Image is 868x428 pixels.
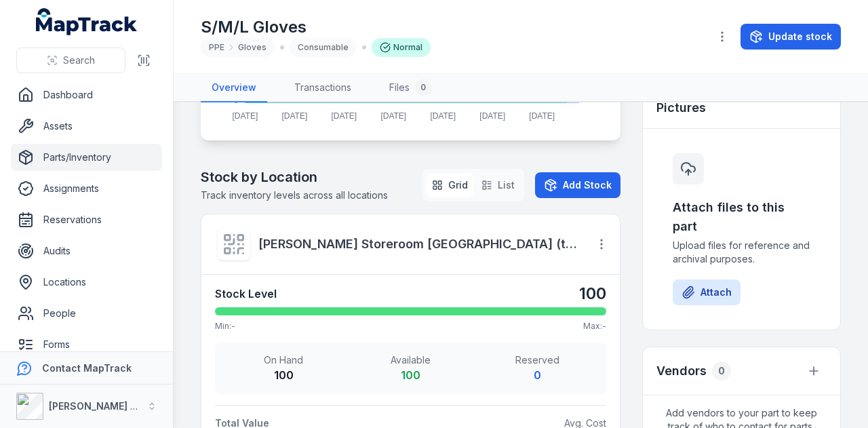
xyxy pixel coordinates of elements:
strong: Stock Level [215,286,277,302]
span: Gloves [238,42,267,53]
div: 0 [415,79,431,96]
h3: Attach files to this part [673,198,810,236]
button: Update stock [741,24,841,50]
a: Overview [201,74,267,102]
a: Forms [11,331,162,358]
tspan: [DATE] [479,111,505,121]
a: MapTrack [36,8,138,35]
button: Attach [673,279,741,305]
a: Locations [11,269,162,296]
a: Parts/Inventory [11,144,162,171]
div: Normal [372,38,431,57]
button: List [476,173,520,197]
a: Assets [11,113,162,140]
a: Dashboard [11,81,162,109]
strong: 100 [274,368,294,382]
span: Search [63,54,95,67]
h3: Vendors [656,362,707,381]
a: Audits [11,237,162,265]
h2: Stock by Location [201,168,388,187]
tspan: [DATE] [281,111,307,121]
tspan: [DATE] [529,111,555,121]
button: Grid [427,173,473,197]
tspan: [DATE] [380,111,406,121]
a: Reservations [11,206,162,233]
button: Search [16,47,125,73]
strong: Contact MapTrack [42,362,132,374]
tspan: [DATE] [430,111,456,121]
strong: 0 [534,368,541,382]
span: Reserved [479,353,595,367]
h1: S/M/L Gloves [201,16,431,38]
div: 0 [712,362,731,381]
a: Files0 [378,74,442,102]
span: Upload files for reference and archival purposes. [673,239,810,266]
span: On Hand [226,353,342,367]
a: People [11,300,162,327]
span: Min: - [215,321,235,332]
tspan: [DATE] [331,111,357,121]
strong: [PERSON_NAME] Group [49,400,160,412]
tspan: 0 [234,96,238,104]
span: Available [353,353,469,367]
strong: 100 [579,283,606,305]
span: Max: - [583,321,606,332]
tspan: [DATE] [232,111,258,121]
span: PPE [209,42,224,53]
a: [PERSON_NAME] Storeroom [GEOGRAPHIC_DATA] (tools) [258,235,578,254]
h3: Pictures [656,98,706,117]
button: Add Stock [535,172,620,198]
a: Assignments [11,175,162,202]
a: Transactions [283,74,362,102]
span: Track inventory levels across all locations [201,189,388,201]
strong: 100 [401,368,420,382]
div: Consumable [290,38,357,57]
